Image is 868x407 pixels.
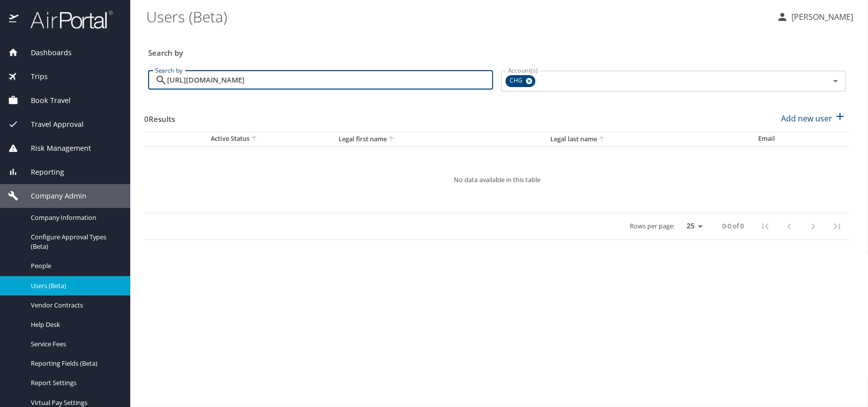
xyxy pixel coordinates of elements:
[146,1,769,32] h1: Users (Beta)
[777,107,850,129] button: Add new user
[750,132,850,146] th: Email
[31,339,118,349] span: Service Fees
[331,132,542,146] th: Legal first name
[829,74,843,88] button: Open
[31,378,118,388] span: Report Settings
[788,11,853,23] p: [PERSON_NAME]
[31,213,118,222] span: Company Information
[597,135,607,144] button: sort
[174,177,820,183] p: No data available in this table
[18,119,84,130] span: Travel Approval
[18,191,87,202] span: Company Admin
[630,223,675,229] p: Rows per page:
[148,41,846,59] h3: Search by
[250,134,260,144] button: sort
[144,107,175,125] h3: 0 Results
[18,143,91,154] span: Risk Management
[722,223,744,229] p: 0-0 of 0
[19,10,113,29] img: airportal-logo.png
[9,10,19,29] img: icon-airportal.png
[506,76,528,86] span: CHG
[144,132,850,240] table: User Search Table
[781,112,832,124] p: Add new user
[773,8,857,26] button: [PERSON_NAME]
[387,135,397,144] button: sort
[31,261,118,271] span: People
[167,71,493,90] input: Search by name or email
[18,167,64,178] span: Reporting
[18,71,48,82] span: Trips
[31,320,118,329] span: Help Desk
[31,232,118,251] span: Configure Approval Types (Beta)
[144,132,331,146] th: Active Status
[542,132,750,146] th: Legal last name
[506,75,535,87] div: CHG
[18,95,71,106] span: Book Travel
[18,47,72,58] span: Dashboards
[31,281,118,291] span: Users (Beta)
[31,359,118,368] span: Reporting Fields (Beta)
[679,219,706,234] select: rows per page
[31,301,118,310] span: Vendor Contracts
